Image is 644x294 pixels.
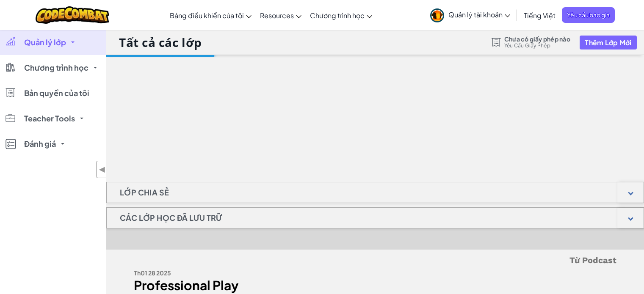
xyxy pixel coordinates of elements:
span: Tiếng Việt [524,11,556,20]
span: Bảng điều khiển của tôi [170,11,244,20]
img: CodeCombat logo [36,6,110,24]
span: Quản lý lớp [24,38,66,46]
span: Chương trình học [310,11,365,20]
button: Thêm Lớp Mới [580,36,636,49]
a: Yêu Cầu Giấy Phép [504,42,570,49]
h1: Lớp chia sẻ [107,182,182,203]
a: Resources [256,4,306,27]
a: Yêu cầu báo giá [562,7,615,23]
span: Quản lý tài khoản [448,10,510,19]
h1: Tất cả các lớp [119,34,202,50]
span: Đánh giá [24,140,56,148]
div: Professional Play [134,279,369,291]
a: Tiếng Việt [520,4,560,27]
a: Quản lý tài khoản [426,2,514,28]
span: Resources [260,11,294,20]
h1: Các lớp học đã lưu trữ [107,207,235,228]
span: Bản quyền của tôi [24,89,89,97]
div: Th01 28 2025 [134,267,369,279]
span: ◀ [99,163,106,176]
a: Bảng điều khiển của tôi [166,4,256,27]
img: avatar [430,8,444,22]
a: Chương trình học [306,4,376,27]
h5: Từ Podcast [134,254,616,267]
span: Chưa có giấy phép nào [504,36,570,42]
span: Chương trình học [24,64,88,71]
span: Teacher Tools [24,115,75,122]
